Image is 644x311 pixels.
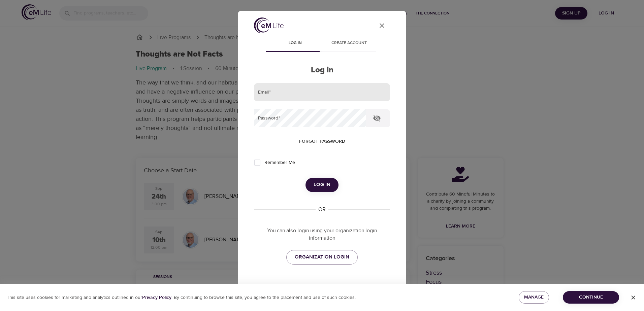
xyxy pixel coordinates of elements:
div: disabled tabs example [254,36,390,52]
a: ORGANIZATION LOGIN [286,250,358,264]
span: Create account [326,40,372,47]
button: Log in [305,178,339,192]
span: Log in [314,180,330,189]
span: Remember Me [264,159,295,166]
span: ORGANIZATION LOGIN [295,253,349,262]
span: Forgot password [299,137,345,146]
b: Privacy Policy [142,295,171,301]
span: Manage [524,293,544,302]
span: Continue [568,293,614,302]
h2: Log in [254,65,390,75]
button: close [374,18,390,34]
button: Forgot password [296,135,348,148]
p: You can also login using your organization login information [254,227,390,242]
span: Log in [272,40,318,47]
img: logo [254,18,284,33]
div: OR [316,206,328,213]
